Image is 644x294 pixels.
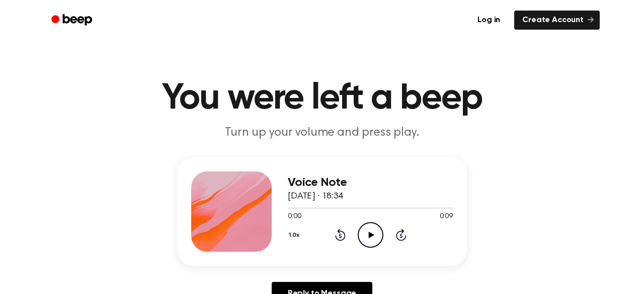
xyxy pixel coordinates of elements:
[129,125,515,141] p: Turn up your volume and press play.
[440,212,453,222] span: 0:09
[44,11,101,30] a: Beep
[64,80,580,117] h1: You were left a beep
[469,11,508,30] a: Log in
[288,176,453,189] h3: Voice Note
[288,192,343,201] span: [DATE] · 18:34
[288,212,301,222] span: 0:00
[514,11,600,30] a: Create Account
[288,227,303,244] button: 1.0x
